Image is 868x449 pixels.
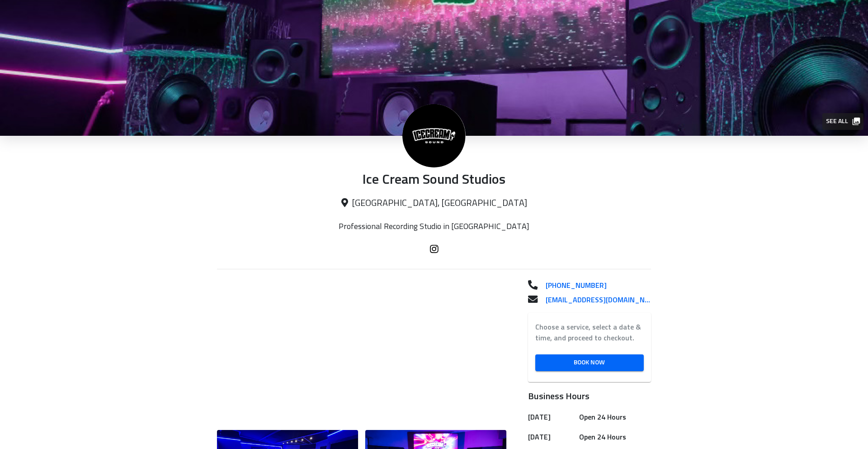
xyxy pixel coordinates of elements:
span: See all [826,116,859,127]
p: [GEOGRAPHIC_DATA], [GEOGRAPHIC_DATA] [217,198,651,209]
a: [EMAIL_ADDRESS][DOMAIN_NAME] [538,295,651,306]
h6: [DATE] [528,411,576,424]
a: Book Now [535,354,644,371]
h6: Open 24 Hours [579,411,647,424]
span: Book Now [542,357,637,368]
h6: Open 24 Hours [579,431,647,444]
img: Ice Cream Sound Studios [402,104,466,167]
a: [PHONE_NUMBER] [538,280,651,291]
h6: Business Hours [528,389,651,404]
label: Choose a service, select a date & time, and proceed to checkout. [535,322,644,344]
button: See all [822,113,863,130]
p: Professional Recording Studio in [GEOGRAPHIC_DATA] [325,222,542,232]
p: Ice Cream Sound Studios [217,172,651,189]
h6: [DATE] [528,431,576,444]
